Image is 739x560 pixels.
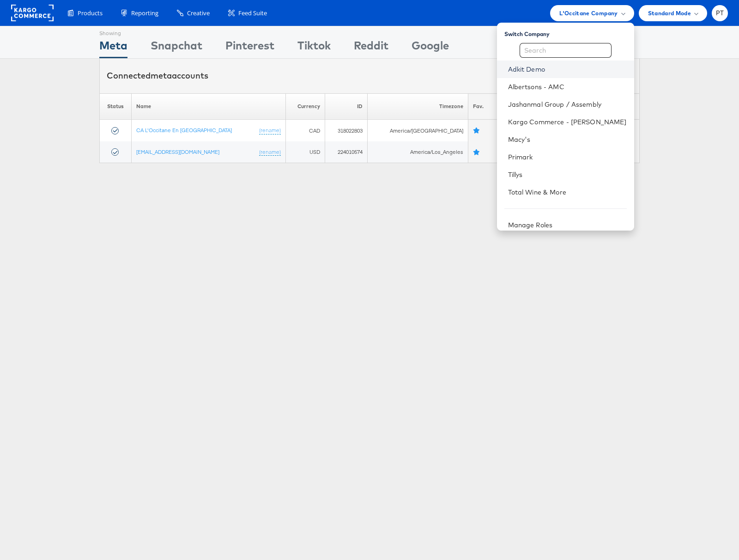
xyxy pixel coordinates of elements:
td: 318022803 [325,120,367,141]
a: Macy's [508,135,627,144]
div: Connected accounts [107,70,208,82]
a: [EMAIL_ADDRESS][DOMAIN_NAME] [136,148,219,155]
a: (rename) [259,127,281,134]
div: Reddit [354,37,388,58]
span: Reporting [131,9,158,18]
a: Adkit Demo [508,65,627,74]
span: L'Occitane Company [559,8,618,18]
th: Status [100,93,132,120]
td: America/Los_Angeles [367,141,468,163]
a: Tillys [508,170,627,179]
td: 224010574 [325,141,367,163]
div: Showing [99,26,127,37]
td: USD [286,141,325,163]
div: Switch Company [504,26,634,38]
th: Timezone [367,93,468,120]
div: Meta [99,37,127,58]
span: Feed Suite [238,9,267,18]
th: Currency [286,93,325,120]
a: Jashanmal Group / Assembly [508,100,627,109]
div: Tiktok [297,37,331,58]
th: ID [325,93,367,120]
a: Total Wine & More [508,188,627,197]
span: PT [716,10,724,16]
span: Standard Mode [648,8,691,18]
div: Google [412,37,449,58]
a: Kargo Commerce - [PERSON_NAME] [508,117,627,127]
a: Manage Roles [508,221,553,229]
td: America/[GEOGRAPHIC_DATA] [367,120,468,141]
div: Snapchat [151,37,202,58]
input: Search [520,43,612,58]
span: meta [151,70,172,81]
span: Creative [187,9,210,18]
a: Primark [508,152,627,162]
td: CAD [286,120,325,141]
div: Pinterest [225,37,274,58]
a: Albertsons - AMC [508,82,627,91]
span: Products [78,9,103,18]
a: CA L'Occitane En [GEOGRAPHIC_DATA] [136,127,232,134]
th: Name [132,93,286,120]
a: (rename) [259,148,281,156]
